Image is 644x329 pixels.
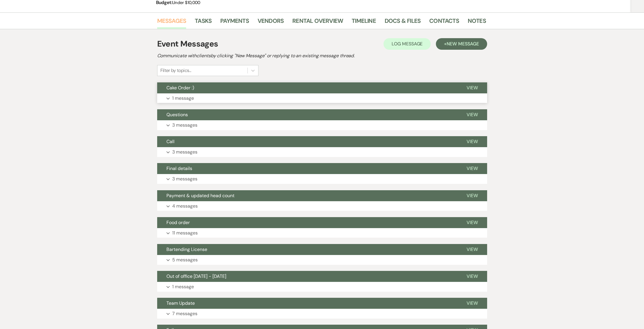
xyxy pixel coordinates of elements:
button: View [457,82,487,93]
a: Timeline [352,16,376,29]
button: 1 message [157,93,487,103]
p: 5 messages [172,256,198,264]
span: Cake Order :) [166,85,194,91]
a: Messages [157,16,186,29]
button: View [457,217,487,228]
button: Questions [157,109,457,120]
button: 1 message [157,282,487,292]
button: Food order [157,217,457,228]
a: Notes [468,16,486,29]
span: Final details [166,165,192,171]
p: 11 messages [172,229,198,237]
a: Payments [220,16,249,29]
button: 4 messages [157,201,487,211]
a: Docs & Files [385,16,421,29]
h2: Communicate with clients by clicking "New Message" or replying to an existing message thread. [157,52,487,59]
div: Filter by topics... [160,67,191,74]
span: Bartending License [166,246,207,252]
span: View [467,273,478,279]
button: View [457,244,487,255]
span: View [467,138,478,145]
a: Vendors [258,16,284,29]
button: Log Message [384,38,431,50]
button: Final details [157,163,457,174]
button: View [457,136,487,147]
button: Cake Order :) [157,82,457,93]
a: Contacts [429,16,459,29]
span: Log Message [392,41,423,47]
button: View [457,109,487,120]
button: 7 messages [157,309,487,319]
button: Team Update [157,298,457,309]
span: View [467,165,478,171]
button: 3 messages [157,147,487,157]
button: View [457,163,487,174]
span: Team Update [166,300,195,306]
button: Call [157,136,457,147]
span: View [467,300,478,306]
button: View [457,190,487,201]
button: 11 messages [157,228,487,238]
button: +New Message [436,38,487,50]
button: 3 messages [157,174,487,184]
p: 7 messages [172,310,197,317]
p: 3 messages [172,175,197,183]
button: Payment & updated head count [157,190,457,201]
p: 3 messages [172,121,197,129]
button: 5 messages [157,255,487,265]
p: 1 message [172,95,194,102]
h1: Event Messages [157,38,218,50]
p: 1 message [172,283,194,291]
span: View [467,112,478,118]
button: View [457,298,487,309]
span: View [467,85,478,91]
span: View [467,193,478,199]
a: Rental Overview [292,16,343,29]
a: Tasks [195,16,212,29]
span: Payment & updated head count [166,193,234,199]
button: Bartending License [157,244,457,255]
button: 3 messages [157,120,487,130]
p: 4 messages [172,202,198,210]
span: Call [166,138,175,145]
span: View [467,219,478,226]
span: View [467,246,478,252]
button: Out of office [DATE] - [DATE] [157,271,457,282]
span: Out of office [DATE] - [DATE] [166,273,226,279]
span: Questions [166,112,188,118]
button: View [457,271,487,282]
span: New Message [447,41,479,47]
span: Food order [166,219,190,226]
p: 3 messages [172,148,197,156]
